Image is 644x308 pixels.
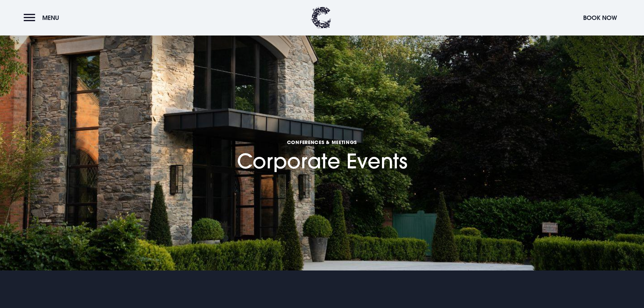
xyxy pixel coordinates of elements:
button: Book Now [580,10,620,25]
h1: Corporate Events [237,101,407,173]
span: Menu [42,14,59,22]
button: Menu [24,10,63,25]
span: Conferences & Meetings [237,139,407,145]
img: Clandeboye Lodge [311,7,331,29]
